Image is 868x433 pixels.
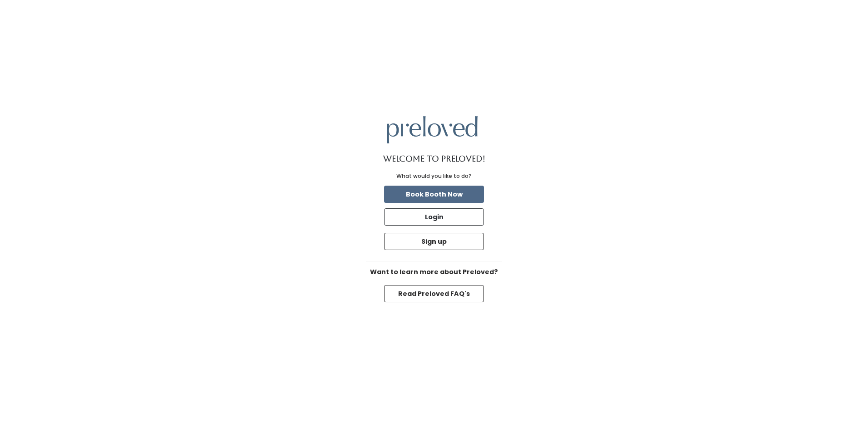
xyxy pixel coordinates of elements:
a: Sign up [382,231,486,252]
div: What would you like to do? [396,172,472,180]
button: Book Booth Now [384,186,484,203]
h1: Welcome to Preloved! [383,154,485,163]
button: Read Preloved FAQ's [384,285,484,302]
img: preloved logo [387,116,478,143]
h6: Want to learn more about Preloved? [366,269,502,276]
button: Login [384,208,484,226]
a: Login [382,207,486,227]
button: Sign up [384,233,484,250]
